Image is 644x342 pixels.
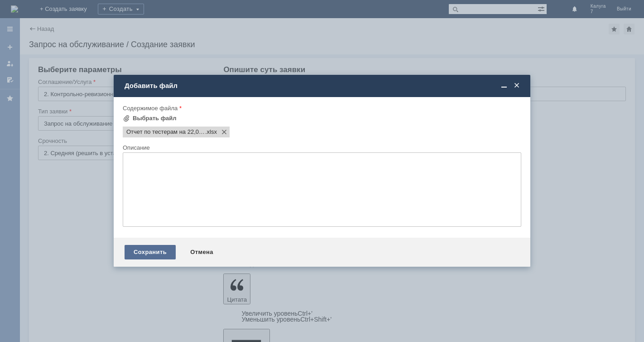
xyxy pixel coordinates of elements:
[4,4,132,18] div: ​Добрый день! Фаил на списание тестеров во вложении.
[126,128,205,136] span: Отчет по тестерам на 22,09,25.xlsx
[123,105,519,111] div: Содержимое файла
[205,128,217,136] span: Отчет по тестерам на 22,09,25.xlsx
[133,115,177,122] div: Выбрать файл
[512,82,521,90] span: Закрыть
[123,145,519,151] div: Описание
[500,82,509,90] span: Свернуть (Ctrl + M)
[125,82,521,90] div: Добавить файл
